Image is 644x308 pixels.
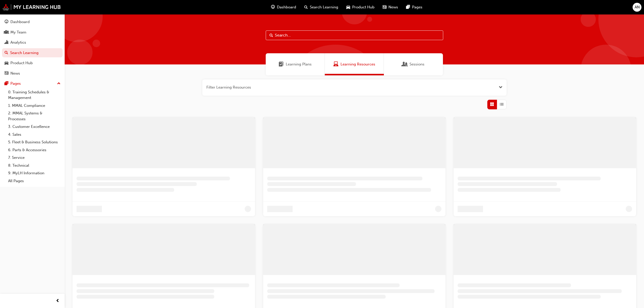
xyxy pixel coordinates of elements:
a: Learning ResourcesLearning Resources [325,53,384,75]
span: News [388,4,398,10]
div: Dashboard [10,19,30,25]
span: search-icon [304,4,308,10]
div: News [10,71,20,76]
span: Dashboard [277,4,296,10]
span: Sessions [402,61,407,67]
button: DashboardMy TeamAnalyticsSearch LearningProduct HubNews [2,16,63,79]
a: Learning PlansLearning Plans [266,53,325,75]
button: Open the filter [499,84,503,90]
a: 6. Parts & Accessories [6,146,63,154]
a: guage-iconDashboard [267,2,300,12]
img: mmal [3,4,61,10]
a: 1. MMAL Compliance [6,102,63,110]
span: Learning Plans [286,61,312,67]
button: Pages [2,79,63,88]
span: Learning Resources [341,61,375,67]
a: Analytics [2,38,63,47]
span: Grid [490,101,494,107]
a: News [2,69,63,78]
span: Sessions [409,61,424,67]
a: SessionsSessions [384,53,443,75]
a: 8. Technical [6,162,63,169]
span: prev-icon [56,298,60,304]
span: guage-icon [5,20,8,24]
a: 7. Service [6,154,63,162]
div: Pages [10,81,21,87]
span: news-icon [5,71,8,76]
a: My Team [2,28,63,37]
a: pages-iconPages [402,2,426,12]
span: Search [270,32,273,38]
span: chart-icon [5,40,8,45]
span: pages-icon [5,81,8,86]
span: people-icon [5,30,8,35]
a: All Pages [6,177,63,185]
a: search-iconSearch Learning [300,2,342,12]
div: Product Hub [10,60,33,66]
span: car-icon [5,61,8,65]
a: Search Learning [2,48,63,58]
a: car-iconProduct Hub [342,2,379,12]
a: Dashboard [2,17,63,27]
a: 2. MMAL Systems & Processes [6,109,63,123]
span: Learning Resources [333,61,338,67]
span: search-icon [5,51,8,55]
div: Analytics [10,40,26,45]
span: Search Learning [310,4,338,10]
span: Pages [412,4,422,10]
span: guage-icon [271,4,275,10]
span: Learning Plans [279,61,284,67]
a: news-iconNews [379,2,402,12]
span: news-icon [383,4,386,10]
a: 5. Fleet & Business Solutions [6,138,63,146]
a: 4. Sales [6,131,63,139]
div: My Team [10,29,26,35]
a: 0. Training Schedules & Management [6,88,63,102]
span: up-icon [57,80,61,87]
span: Product Hub [352,4,374,10]
a: Product Hub [2,58,63,68]
span: List [500,101,504,107]
span: pages-icon [406,4,410,10]
input: Search... [266,30,443,40]
button: AN [633,3,641,12]
span: AN [635,4,640,10]
a: 9. MyLH Information [6,169,63,177]
a: 3. Customer Excellence [6,123,63,131]
span: car-icon [346,4,350,10]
